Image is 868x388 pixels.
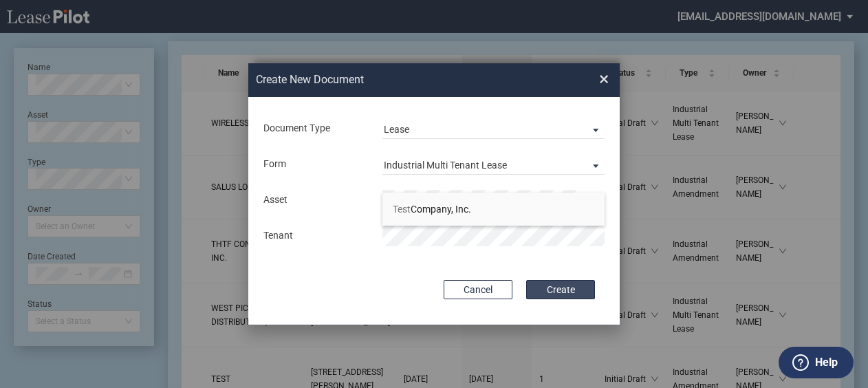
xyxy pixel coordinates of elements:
[256,193,375,207] div: Asset
[526,280,595,299] button: Create
[256,158,375,171] div: Form
[248,63,620,325] md-dialog: Create New ...
[382,193,605,226] li: TestCompany, Inc.
[599,69,609,91] span: ×
[444,280,512,299] button: Cancel
[815,354,838,371] label: Help
[256,72,550,87] h2: Create New Document
[382,154,605,175] md-select: Lease Form: Industrial Multi Tenant Lease
[393,204,471,215] span: Company, Inc.
[382,118,605,139] md-select: Document Type: Lease
[393,204,411,215] span: Test
[384,160,507,171] div: Industrial Multi Tenant Lease
[256,229,375,243] div: Tenant
[256,122,375,136] div: Document Type
[384,124,409,135] div: Lease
